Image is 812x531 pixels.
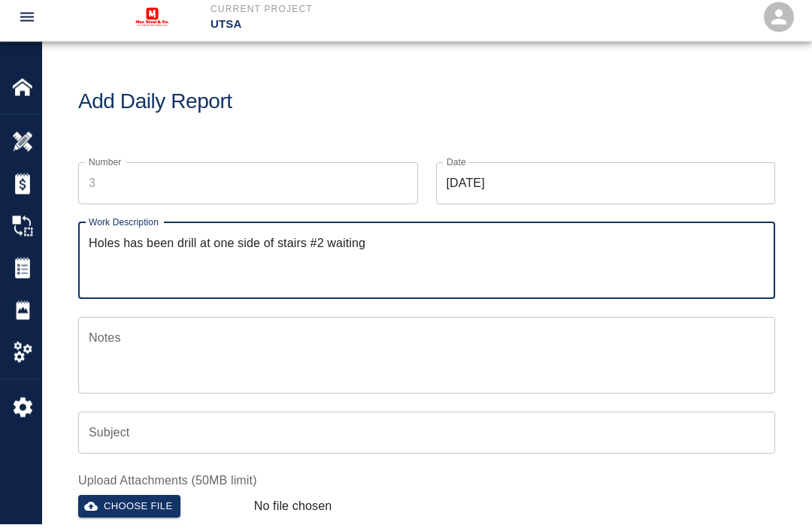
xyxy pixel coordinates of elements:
[254,505,332,523] p: No file chosen
[737,459,812,531] iframe: Chat Widget
[78,479,775,496] label: Upload Attachments (50MB limit)
[211,9,487,23] p: Current Project
[9,6,45,42] button: open drawer
[447,163,466,176] label: Date
[78,170,418,212] input: 3
[436,170,776,212] input: Choose date, selected date is Sep 9, 2025
[89,163,121,176] label: Number
[78,502,180,526] button: Choose file
[124,3,180,45] img: MAX Steel & Co.
[211,23,487,40] p: UTSA
[89,223,159,236] label: Work Description
[78,97,775,122] h1: Add Daily Report
[89,242,765,294] textarea: Holes has been drill at one side of stairs #2 waiting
